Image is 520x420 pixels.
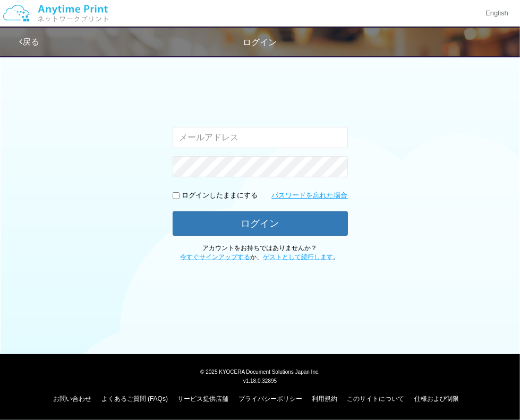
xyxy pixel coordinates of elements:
[173,127,348,148] input: メールアドレス
[263,253,334,261] a: ゲストとして続行します
[347,395,404,402] a: このサイトについて
[181,253,340,261] span: か、 。
[243,378,277,384] span: v1.18.0.32895
[312,395,337,402] a: 利用規約
[101,395,168,402] a: よくあるご質問 (FAQs)
[182,191,258,201] p: ログインしたままにする
[177,395,228,402] a: サービス提供店舗
[19,37,39,46] a: 戻る
[173,211,348,236] button: ログイン
[272,191,348,201] a: パスワードを忘れた場合
[200,368,320,375] span: © 2025 KYOCERA Document Solutions Japan Inc.
[173,244,348,262] p: アカウントをお持ちではありませんか？
[243,38,277,47] span: ログイン
[414,395,459,402] a: 仕様および制限
[181,253,251,261] a: 今すぐサインアップする
[238,395,302,402] a: プライバシーポリシー
[53,395,91,402] a: お問い合わせ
